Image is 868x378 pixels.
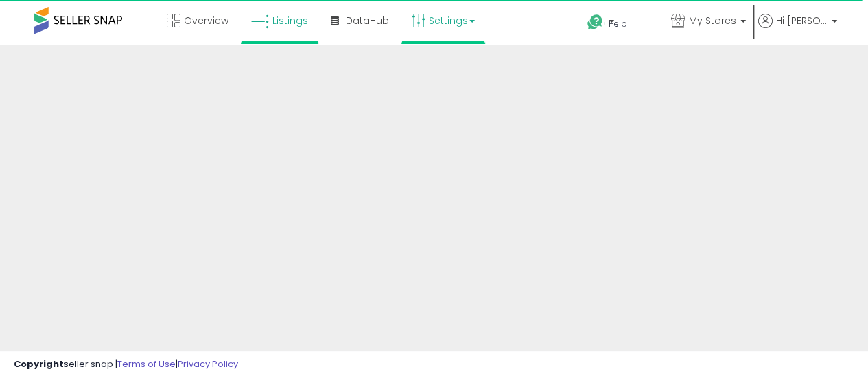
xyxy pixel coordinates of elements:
[14,358,238,371] div: seller snap | |
[576,3,659,45] a: Help
[776,14,828,27] span: Hi [PERSON_NAME]
[758,14,837,45] a: Hi [PERSON_NAME]
[117,357,176,370] a: Terms of Use
[609,18,627,29] span: Help
[346,14,389,27] span: DataHub
[272,14,308,27] span: Listings
[587,14,604,31] i: Get Help
[184,14,228,27] span: Overview
[178,357,238,370] a: Privacy Policy
[14,357,64,370] strong: Copyright
[689,14,736,27] span: My Stores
